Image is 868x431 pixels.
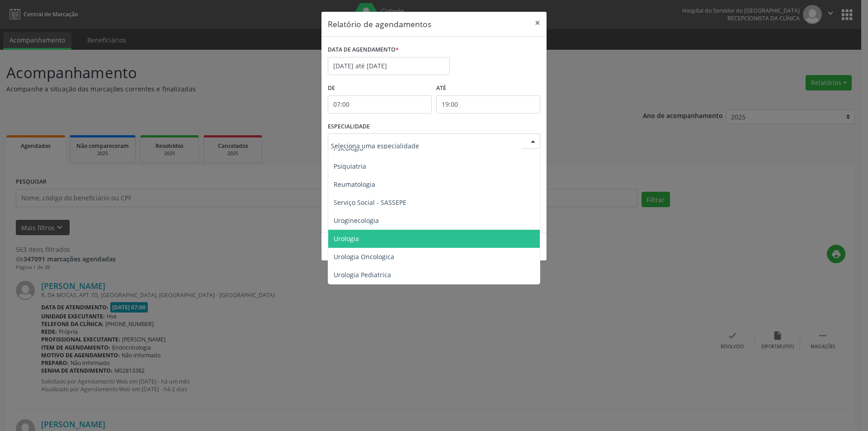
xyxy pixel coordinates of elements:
span: Urologia Pediatrica [334,270,391,279]
span: Reumatologia [334,180,375,189]
input: Selecione o horário final [436,95,540,114]
input: Selecione uma data ou intervalo [328,57,450,75]
span: Uroginecologia [334,216,379,225]
button: Close [528,12,547,34]
label: ATÉ [436,81,540,95]
input: Selecione o horário inicial [328,95,432,114]
span: Psiquiatria [334,162,366,171]
input: Seleciona uma especialidade [331,137,522,155]
span: Urologia Oncologica [334,252,394,261]
label: ESPECIALIDADE [328,120,370,134]
h5: Relatório de agendamentos [328,18,431,30]
span: Urologia [334,234,359,243]
label: DATA DE AGENDAMENTO [328,43,399,57]
span: Serviço Social - SASSEPE [334,198,406,207]
label: De [328,81,432,95]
